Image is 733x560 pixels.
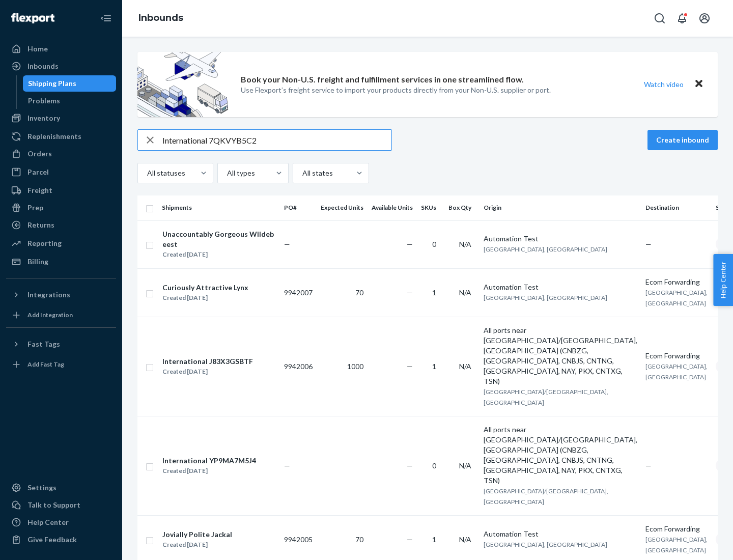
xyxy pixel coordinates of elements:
th: Available Units [368,195,417,220]
a: Add Fast Tag [6,356,116,373]
button: Integrations [6,287,116,303]
div: Automation Test [484,529,637,539]
a: Problems [23,93,117,109]
th: Box Qty [444,195,480,220]
a: Freight [6,182,116,199]
span: 0 [432,240,436,248]
th: PO# [280,195,317,220]
td: 9942006 [280,317,317,416]
div: Orders [27,149,52,159]
div: Created [DATE] [162,293,248,303]
div: Created [DATE] [162,367,253,377]
a: Parcel [6,164,116,180]
input: Search inbounds by name, destination, msku... [162,130,391,150]
span: — [645,461,652,470]
input: All statuses [146,168,147,178]
span: N/A [459,240,471,248]
a: Talk to Support [6,497,116,513]
a: Prep [6,200,116,216]
a: Home [6,41,116,57]
div: Created [DATE] [162,540,232,550]
span: 1000 [347,362,363,371]
a: Billing [6,254,116,270]
div: Home [27,44,48,54]
button: Open notifications [672,8,692,29]
a: Inbounds [138,12,183,23]
div: Inventory [27,113,60,123]
p: Use Flexport’s freight service to import your products directly from your Non-U.S. supplier or port. [241,85,551,95]
button: Open Search Box [650,8,670,29]
th: Origin [480,195,641,220]
div: All ports near [GEOGRAPHIC_DATA]/[GEOGRAPHIC_DATA], [GEOGRAPHIC_DATA] (CNBZG, [GEOGRAPHIC_DATA], ... [484,425,637,486]
span: — [284,240,290,248]
div: Automation Test [484,234,637,244]
button: Watch video [637,77,690,92]
div: Parcel [27,167,49,177]
div: All ports near [GEOGRAPHIC_DATA]/[GEOGRAPHIC_DATA], [GEOGRAPHIC_DATA] (CNBZG, [GEOGRAPHIC_DATA], ... [484,325,637,386]
div: Shipping Plans [28,78,76,89]
img: Flexport logo [11,13,54,23]
div: Created [DATE] [162,249,275,260]
span: N/A [459,362,471,371]
button: Fast Tags [6,336,116,352]
a: Inventory [6,110,116,126]
div: Jovially Polite Jackal [162,529,232,540]
button: Create inbound [647,130,718,150]
div: Prep [27,203,43,213]
span: [GEOGRAPHIC_DATA], [GEOGRAPHIC_DATA] [484,245,607,253]
span: — [407,535,413,544]
span: 0 [432,461,436,470]
div: Fast Tags [27,339,60,349]
div: Reporting [27,238,62,248]
div: International J83X3GSBTF [162,356,253,367]
span: — [407,362,413,371]
span: [GEOGRAPHIC_DATA], [GEOGRAPHIC_DATA] [484,541,607,548]
div: Help Center [27,517,69,527]
a: Reporting [6,235,116,251]
div: Talk to Support [27,500,80,510]
a: Orders [6,146,116,162]
div: Billing [27,257,48,267]
div: Inbounds [27,61,59,71]
span: N/A [459,461,471,470]
div: Replenishments [27,131,81,142]
span: — [407,240,413,248]
span: [GEOGRAPHIC_DATA]/[GEOGRAPHIC_DATA], [GEOGRAPHIC_DATA] [484,388,608,406]
div: Give Feedback [27,535,77,545]
span: [GEOGRAPHIC_DATA], [GEOGRAPHIC_DATA] [645,536,708,554]
a: Shipping Plans [23,75,117,92]
span: 1 [432,288,436,297]
th: Destination [641,195,712,220]
div: Curiously Attractive Lynx [162,283,248,293]
div: Add Fast Tag [27,360,64,369]
a: Help Center [6,514,116,530]
th: Shipments [158,195,280,220]
th: Expected Units [317,195,368,220]
span: — [407,288,413,297]
div: Problems [28,96,60,106]
div: Freight [27,185,52,195]
div: Ecom Forwarding [645,277,708,287]
button: Help Center [713,254,733,306]
span: [GEOGRAPHIC_DATA], [GEOGRAPHIC_DATA] [645,362,708,381]
input: All states [301,168,302,178]
a: Returns [6,217,116,233]
span: [GEOGRAPHIC_DATA]/[GEOGRAPHIC_DATA], [GEOGRAPHIC_DATA] [484,487,608,506]
a: Inbounds [6,58,116,74]
span: [GEOGRAPHIC_DATA], [GEOGRAPHIC_DATA] [645,289,708,307]
a: Settings [6,480,116,496]
div: International YP9MA7M5J4 [162,456,256,466]
div: Ecom Forwarding [645,351,708,361]
div: Unaccountably Gorgeous Wildebeest [162,229,275,249]
div: Ecom Forwarding [645,524,708,534]
span: N/A [459,288,471,297]
td: 9942007 [280,268,317,317]
span: 70 [355,288,363,297]
input: All types [226,168,227,178]
a: Replenishments [6,128,116,145]
div: Created [DATE] [162,466,256,476]
span: N/A [459,535,471,544]
div: Settings [27,483,57,493]
ol: breadcrumbs [130,4,191,33]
